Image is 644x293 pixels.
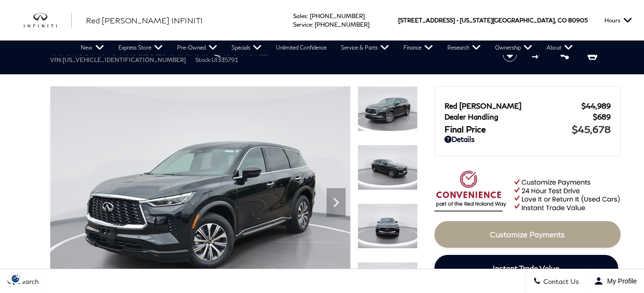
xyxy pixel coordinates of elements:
[293,21,312,28] span: Service
[530,48,545,62] button: Compare vehicle
[195,56,211,63] span: Stock:
[358,203,418,249] img: Certified Used 2025 Mineral INFINITI PURE image 3
[50,56,63,63] span: VIN:
[5,273,27,283] section: Click to Open Cookie Consent Modal
[307,12,308,20] span: :
[398,17,588,24] a: [STREET_ADDRESS] • [US_STATE][GEOGRAPHIC_DATA], CO 80905
[396,40,440,55] a: Finance
[581,101,611,110] span: $44,989
[358,145,418,190] img: Certified Used 2025 Mineral INFINITI PURE image 2
[269,40,334,55] a: Unlimited Confidence
[434,221,621,248] a: Customize Payments
[444,112,611,121] a: Dealer Handling $689
[86,15,203,26] a: Red [PERSON_NAME] INFINITI
[224,40,269,55] a: Specials
[603,277,637,285] span: My Profile
[488,40,539,55] a: Ownership
[541,277,579,285] span: Contact Us
[211,56,238,63] span: UI335791
[310,12,365,20] a: [PHONE_NUMBER]
[434,255,618,282] a: Instant Trade Value
[493,263,560,273] span: Instant Trade Value
[444,101,581,110] span: Red [PERSON_NAME]
[74,40,111,55] a: New
[63,56,186,63] span: [US_VEHICLE_IDENTIFICATION_NUMBER]
[490,230,565,239] span: Customize Payments
[293,12,307,20] span: Sales
[593,112,611,121] span: $689
[444,135,611,143] a: Details
[24,13,72,28] img: INFINITI
[444,124,572,134] span: Final Price
[587,269,644,293] button: Open user profile menu
[86,16,203,25] span: Red [PERSON_NAME] INFINITI
[24,13,72,28] a: infiniti
[444,123,611,135] a: Final Price $45,678
[312,21,313,28] span: :
[5,273,27,283] img: Opt-Out Icon
[572,123,611,135] span: $45,678
[315,21,370,28] a: [PHONE_NUMBER]
[74,40,580,55] nav: Main Navigation
[111,40,170,55] a: Express Store
[15,277,39,285] span: Search
[440,40,488,55] a: Research
[358,86,418,131] img: Certified Used 2025 Mineral INFINITI PURE image 1
[334,40,396,55] a: Service & Parts
[539,40,580,55] a: About
[444,112,593,121] span: Dealer Handling
[170,40,224,55] a: Pre-Owned
[327,188,346,217] div: Next
[444,101,611,110] a: Red [PERSON_NAME] $44,989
